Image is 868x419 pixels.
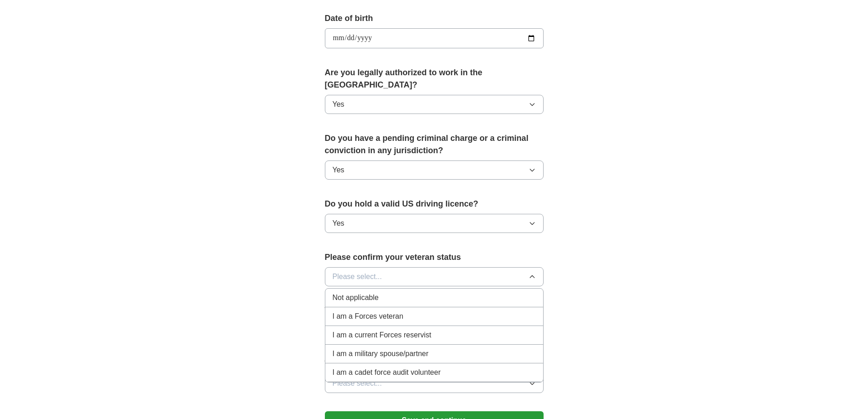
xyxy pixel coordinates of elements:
label: Please confirm your veteran status [325,251,544,264]
button: Please select... [325,374,544,393]
button: Yes [325,160,544,180]
button: Yes [325,95,544,114]
button: Please select... [325,267,544,286]
span: Please select... [333,271,382,282]
label: Do you hold a valid US driving licence? [325,198,544,210]
span: Please select... [333,378,382,389]
label: Are you legally authorized to work in the [GEOGRAPHIC_DATA]? [325,67,544,91]
span: I am a current Forces reservist [333,330,431,341]
label: Do you have a pending criminal charge or a criminal conviction in any jurisdiction? [325,132,544,157]
button: Yes [325,214,544,233]
label: Date of birth [325,12,544,25]
span: I am a Forces veteran [333,311,404,322]
span: I am a cadet force audit volunteer [333,367,441,378]
span: I am a military spouse/partner [333,348,429,359]
span: Yes [333,99,344,110]
span: Not applicable [333,292,379,303]
span: Yes [333,218,344,229]
span: Yes [333,165,344,176]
